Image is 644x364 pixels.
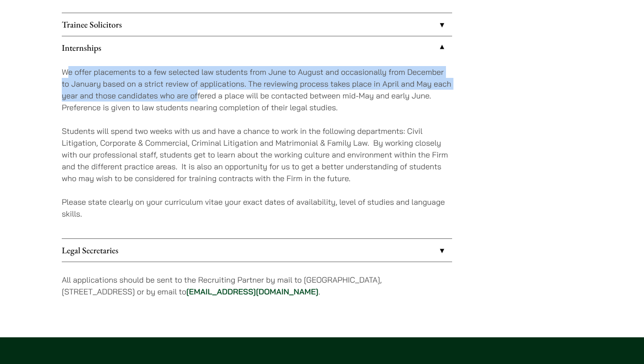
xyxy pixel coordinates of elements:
[62,36,452,59] a: Internships
[62,13,452,36] a: Trainee Solicitors
[62,125,452,184] p: Students will spend two weeks with us and have a chance to work in the following departments: Civ...
[62,274,452,297] p: All applications should be sent to the Recruiting Partner by mail to [GEOGRAPHIC_DATA], [STREET_A...
[62,59,452,238] div: Internships
[186,287,318,297] a: [EMAIL_ADDRESS][DOMAIN_NAME]
[62,196,452,220] p: Please state clearly on your curriculum vitae your exact dates of availability, level of studies ...
[62,239,452,262] a: Legal Secretaries
[62,66,452,113] p: We offer placements to a few selected law students from June to August and occasionally from Dece...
